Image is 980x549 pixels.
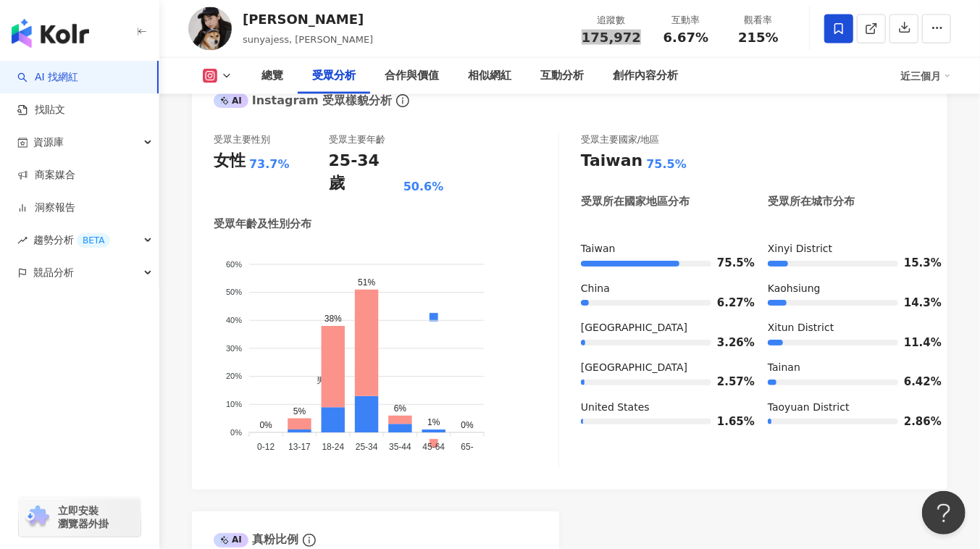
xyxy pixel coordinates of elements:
img: KOL Avatar [188,7,232,51]
div: Taiwan [581,150,642,172]
div: 50.6% [403,179,444,195]
tspan: 13-17 [288,442,311,452]
div: Tainan [768,361,926,375]
tspan: 30% [226,344,242,353]
a: chrome extension立即安裝 瀏覽器外掛 [19,498,141,537]
div: Taiwan [581,242,739,256]
img: chrome extension [23,506,51,529]
div: Xinyi District [768,242,926,256]
span: 75.5% [717,258,739,269]
span: 11.4% [904,338,926,348]
div: Xitun District [768,321,926,335]
span: 資源庫 [33,126,64,159]
div: [GEOGRAPHIC_DATA] [581,361,739,375]
div: 總覽 [261,67,283,85]
div: United States [581,401,739,415]
div: Taoyuan District [768,401,926,415]
div: 25-34 歲 [329,150,400,195]
div: 受眾分析 [312,67,356,85]
div: 受眾主要年齡 [329,133,385,146]
div: 追蹤數 [582,13,641,28]
span: info-circle [394,92,411,109]
div: 互動率 [658,13,713,28]
div: 近三個月 [900,64,951,88]
span: 立即安裝 瀏覽器外掛 [58,504,109,530]
tspan: 35-44 [389,442,411,452]
span: 6.67% [663,30,708,45]
div: BETA [77,233,110,248]
tspan: 10% [226,400,242,408]
span: 競品分析 [33,256,74,289]
div: 73.7% [249,156,290,172]
div: AI [214,93,248,108]
span: 6.27% [717,298,739,309]
span: 14.3% [904,298,926,309]
a: searchAI 找網紅 [17,70,78,85]
img: logo [12,19,89,48]
div: 互動分析 [540,67,584,85]
tspan: 25-34 [356,442,378,452]
div: AI [214,533,248,548]
tspan: 45-64 [422,442,445,452]
span: 15.3% [904,258,926,269]
span: info-circle [301,532,318,549]
div: 觀看率 [731,13,786,28]
a: 洞察報告 [17,201,75,215]
tspan: 60% [226,260,242,269]
div: 女性 [214,150,246,172]
tspan: 0-12 [257,442,275,452]
div: Kaohsiung [768,282,926,296]
div: 75.5% [646,156,687,172]
div: [PERSON_NAME] [243,10,373,28]
span: 2.57% [717,377,739,387]
tspan: 40% [226,316,242,324]
tspan: 0% [230,428,242,437]
a: 商案媒合 [17,168,75,183]
div: 相似網紅 [468,67,511,85]
div: China [581,282,739,296]
tspan: 18-24 [322,442,344,452]
div: Instagram 受眾樣貌分析 [214,93,392,109]
span: rise [17,235,28,246]
span: sunyajess, [PERSON_NAME] [243,34,373,45]
div: 創作內容分析 [613,67,678,85]
div: 受眾主要性別 [214,133,270,146]
div: 受眾主要國家/地區 [581,133,659,146]
span: 3.26% [717,338,739,348]
div: [GEOGRAPHIC_DATA] [581,321,739,335]
tspan: 50% [226,288,242,296]
span: 175,972 [582,30,641,45]
div: 真粉比例 [214,532,298,548]
tspan: 20% [226,372,242,380]
div: 合作與價值 [385,67,439,85]
iframe: Help Scout Beacon - Open [922,491,966,535]
span: 1.65% [717,416,739,427]
span: 趨勢分析 [33,224,110,256]
span: 215% [738,30,779,45]
div: 受眾所在國家地區分布 [581,194,690,209]
div: 受眾所在城市分布 [768,194,855,209]
tspan: 65- [461,442,474,452]
span: 男性 [306,375,334,385]
div: 受眾年齡及性別分布 [214,217,311,232]
span: 2.86% [904,416,926,427]
a: 找貼文 [17,103,65,117]
span: 6.42% [904,377,926,387]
